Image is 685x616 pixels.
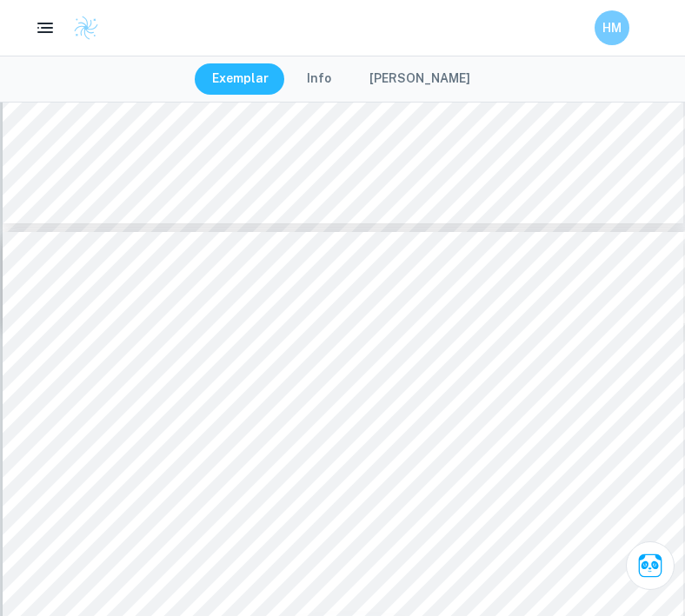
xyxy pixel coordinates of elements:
img: Clastify logo [73,15,99,41]
button: Info [289,63,349,95]
button: Exemplar [195,63,286,95]
a: Clastify logo [63,15,99,41]
button: Ask Clai [626,541,675,590]
h6: HM [602,18,622,37]
button: [PERSON_NAME] [352,63,488,95]
button: HM [595,10,629,45]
